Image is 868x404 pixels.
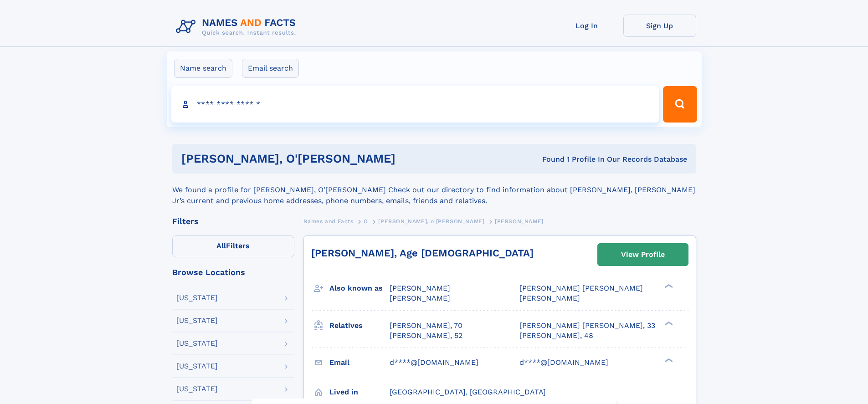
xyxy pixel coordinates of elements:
div: ❯ [663,357,673,363]
a: [PERSON_NAME], 48 [519,331,593,341]
span: [PERSON_NAME], o'[PERSON_NAME] [378,218,484,225]
div: [US_STATE] [176,385,218,393]
a: [PERSON_NAME], 52 [390,331,462,341]
label: Filters [172,235,294,257]
div: Found 1 Profile In Our Records Database [469,154,687,164]
span: O [364,218,368,225]
span: [PERSON_NAME] [390,294,450,302]
input: search input [171,86,659,123]
span: [PERSON_NAME] [390,284,450,292]
div: [US_STATE] [176,340,218,347]
div: Filters [172,217,294,225]
div: ❯ [663,320,673,326]
div: We found a profile for [PERSON_NAME], O'[PERSON_NAME] Check out our directory to find information... [172,174,696,206]
a: [PERSON_NAME], 70 [390,321,462,331]
a: Names and Facts [303,215,354,227]
a: O [364,215,368,227]
a: Log In [550,15,623,37]
a: View Profile [598,244,688,266]
span: [PERSON_NAME] [495,218,544,225]
span: [PERSON_NAME] [PERSON_NAME] [519,284,643,292]
div: View Profile [621,244,665,265]
img: Logo Names and Facts [172,15,303,39]
span: All [216,241,226,250]
span: [PERSON_NAME] [519,294,580,302]
a: [PERSON_NAME], Age [DEMOGRAPHIC_DATA] [311,247,534,259]
h3: Email [329,355,390,370]
a: Sign Up [623,15,696,37]
a: [PERSON_NAME], o'[PERSON_NAME] [378,215,484,227]
div: Browse Locations [172,268,294,276]
a: [PERSON_NAME] [PERSON_NAME], 33 [519,321,655,331]
label: Name search [174,59,232,78]
div: [US_STATE] [176,294,218,302]
div: ❯ [663,283,673,289]
div: [US_STATE] [176,317,218,324]
label: Email search [242,59,299,78]
h3: Lived in [329,384,390,400]
h3: Relatives [329,318,390,333]
button: Search Button [663,86,697,123]
h3: Also known as [329,281,390,296]
div: [US_STATE] [176,363,218,370]
h1: [PERSON_NAME], O'[PERSON_NAME] [181,153,469,164]
span: [GEOGRAPHIC_DATA], [GEOGRAPHIC_DATA] [390,388,546,396]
